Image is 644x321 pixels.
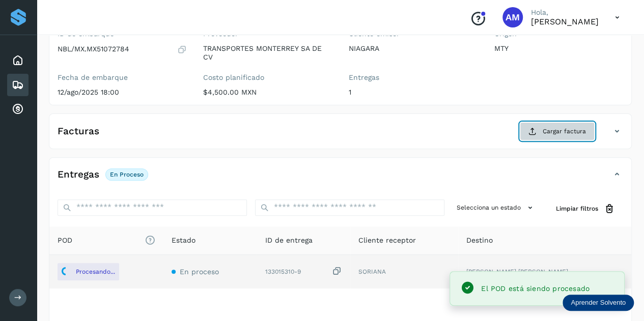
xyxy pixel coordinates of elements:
h4: Facturas [58,126,99,137]
label: Entregas [349,73,478,82]
div: Cuentas por cobrar [7,98,29,121]
label: Costo planificado [203,73,332,82]
div: FacturasCargar factura [49,122,631,149]
span: Cliente receptor [358,235,416,246]
div: Aprender Solvento [563,295,634,311]
p: $4,500.00 MXN [203,88,332,97]
p: 12/ago/2025 18:00 [58,88,187,97]
span: ID de entrega [265,235,312,246]
button: Limpiar filtros [548,199,623,218]
td: [PERSON_NAME] [PERSON_NAME] [458,255,631,288]
button: Procesando... [58,263,119,280]
p: Angele Monserrat Manriquez Bisuett [531,17,599,26]
span: Limpiar filtros [556,204,598,213]
p: Procesando... [76,268,115,275]
p: 1 [349,88,478,97]
label: Fecha de embarque [58,73,187,82]
h4: Entregas [58,169,99,181]
span: En proceso [180,268,219,276]
span: Estado [172,235,195,246]
span: Destino [466,235,493,246]
button: Selecciona un estado [453,199,540,216]
span: El POD está siendo procesado [481,284,590,293]
span: Cargar factura [543,127,586,136]
p: TRANSPORTES MONTERREY SA DE CV [203,44,332,62]
td: SORIANA [350,255,458,288]
div: 133015310-9 [265,266,342,277]
p: MTY [494,44,623,53]
button: Cargar factura [520,122,595,140]
div: Inicio [7,49,29,72]
p: Aprender Solvento [571,299,626,307]
p: NBL/MX.MX51072784 [58,45,129,53]
p: En proceso [110,171,144,178]
div: EntregasEn proceso [49,166,631,191]
div: Embarques [7,74,29,96]
span: POD [58,235,155,246]
p: NIAGARA [349,44,478,53]
p: Hola, [531,8,599,17]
